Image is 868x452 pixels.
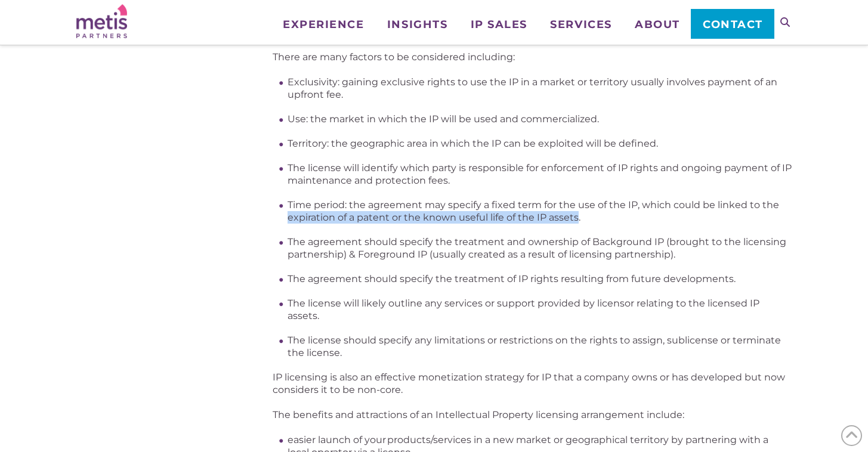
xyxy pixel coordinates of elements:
[841,425,862,446] span: Back to Top
[703,19,763,30] span: Contact
[288,199,792,224] li: Time period: the agreement may specify a fixed term for the use of the IP, which could be linked ...
[288,334,792,359] li: The license should specify any limitations or restrictions on the rights to assign, sublicense or...
[387,19,447,30] span: Insights
[288,273,792,285] li: The agreement should specify the treatment of IP rights resulting from future developments.
[288,162,792,187] li: The license will identify which party is responsible for enforcement of IP rights and ongoing pay...
[76,4,127,38] img: Metis Partners
[273,408,792,421] p: The benefits and attractions of an Intellectual Property licensing arrangement include:
[471,19,527,30] span: IP Sales
[288,236,792,261] li: The agreement should specify the treatment and ownership of Background IP (brought to the licensi...
[691,9,774,39] a: Contact
[283,19,364,30] span: Experience
[635,19,680,30] span: About
[288,297,792,322] li: The license will likely outline any services or support provided by licensor relating to the lice...
[288,137,792,150] li: Territory: the geographic area in which the IP can be exploited will be defined.
[288,113,792,125] li: Use: the market in which the IP will be used and commercialized.
[273,371,792,396] p: IP licensing is also an effective monetization strategy for IP that a company owns or has develop...
[288,76,792,101] li: Exclusivity: gaining exclusive rights to use the IP in a market or territory usually involves pay...
[273,51,792,63] p: There are many factors to be considered including:
[550,19,611,30] span: Services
